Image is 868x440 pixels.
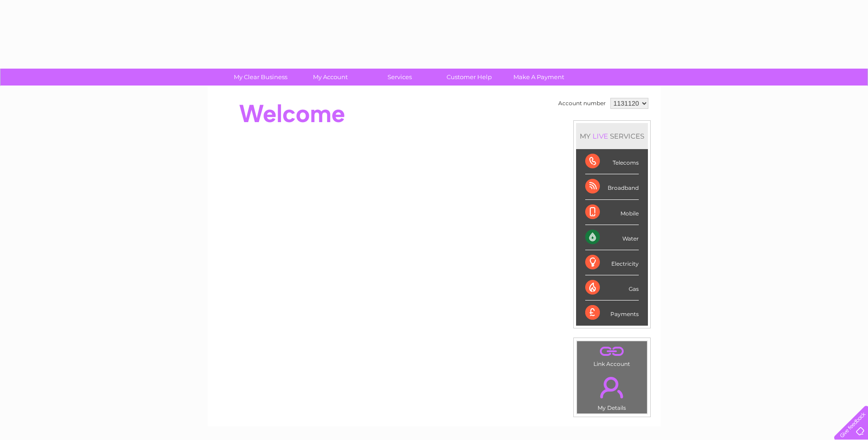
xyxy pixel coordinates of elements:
a: . [579,343,645,360]
a: Make A Payment [501,69,577,86]
a: My Clear Business [223,69,298,86]
div: Telecoms [585,149,639,174]
a: . [579,371,645,403]
div: LIVE [591,132,610,140]
td: My Details [577,369,647,414]
a: My Account [292,69,368,86]
div: Mobile [585,200,639,225]
div: Water [585,225,639,250]
a: Customer Help [431,69,507,86]
div: Broadband [585,174,639,199]
a: Services [362,69,437,86]
div: Payments [585,300,639,325]
td: Account number [556,96,608,111]
div: MY SERVICES [576,123,648,149]
div: Electricity [585,250,639,275]
div: Gas [585,275,639,300]
td: Link Account [577,341,647,370]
